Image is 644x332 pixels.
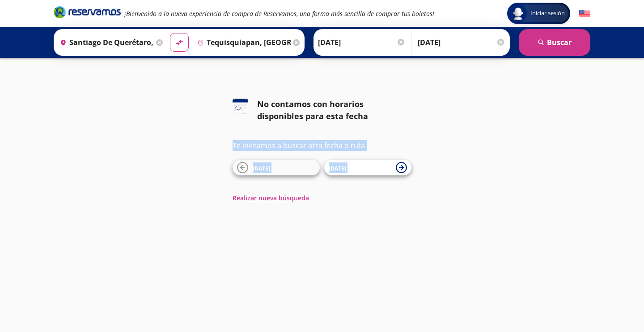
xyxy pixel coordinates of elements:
[124,9,434,18] em: ¡Bienvenido a la nueva experiencia de compra de Reservamos, una forma más sencilla de comprar tus...
[418,31,505,54] input: Opcional
[527,9,568,18] span: Iniciar sesión
[194,31,291,54] input: Buscar Destino
[253,165,270,172] span: [DATE]
[579,8,590,19] button: English
[324,160,411,175] button: [DATE]
[56,31,154,54] input: Buscar Origen
[54,5,121,19] i: Brand Logo
[318,31,406,54] input: Elegir Fecha
[233,193,309,203] button: Realizar nueva búsqueda
[233,160,320,175] button: [DATE]
[233,140,411,151] p: Te invitamos a buscar otra fecha o ruta
[329,165,346,172] span: [DATE]
[519,29,590,56] button: Buscar
[54,5,121,21] a: Brand Logo
[257,98,411,122] div: No contamos con horarios disponibles para esta fecha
